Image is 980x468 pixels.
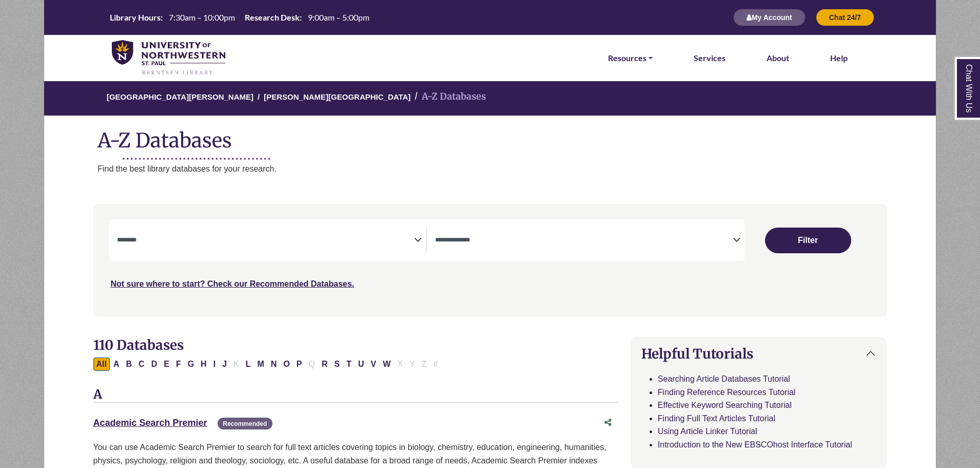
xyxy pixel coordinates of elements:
button: Filter Results S [331,358,343,371]
span: 7:30am – 10:00pm [169,12,235,22]
a: Academic Search Premier [93,418,207,428]
span: 110 Databases [93,336,184,353]
button: Filter Results J [219,358,230,371]
button: Filter Results L [243,358,254,371]
nav: breadcrumb [44,80,936,116]
th: Library Hours: [106,12,163,23]
button: Filter Results D [148,358,161,371]
button: Filter Results C [135,358,148,371]
a: Resources [608,51,653,65]
table: Hours Today [106,12,374,22]
a: Introduction to the New EBSCOhost Interface Tutorial [658,440,852,449]
button: Filter Results N [268,358,280,371]
button: Filter Results M [254,358,267,371]
button: Filter Results U [355,358,367,371]
button: My Account [733,9,806,26]
textarea: Search [435,237,733,245]
button: Filter Results P [293,358,305,371]
a: Finding Reference Resources Tutorial [658,388,796,397]
img: library_home [112,40,225,76]
button: Filter Results I [210,358,219,371]
a: About [767,51,789,65]
h1: A-Z Databases [44,121,936,152]
a: My Account [733,13,806,22]
a: Searching Article Databases Tutorial [658,375,790,383]
button: Filter Results A [110,358,123,371]
textarea: Search [117,237,415,245]
button: Helpful Tutorials [631,338,887,370]
button: Filter Results T [343,358,355,371]
a: Services [694,51,726,65]
li: A-Z Databases [410,89,486,104]
button: Share this database [598,413,618,433]
button: Filter Results O [280,358,292,371]
button: Submit for Search Results [765,228,851,253]
button: Filter Results V [368,358,380,371]
button: All [93,358,110,371]
th: Research Desk: [241,12,302,23]
button: Filter Results H [198,358,210,371]
div: Alpha-list to filter by first letter of database name [93,359,442,368]
a: [GEOGRAPHIC_DATA][PERSON_NAME] [107,91,253,101]
p: Find the best library databases for your research. [97,162,936,176]
button: Filter Results B [123,358,135,371]
button: Filter Results G [185,358,197,371]
button: Filter Results W [380,358,394,371]
a: [PERSON_NAME][GEOGRAPHIC_DATA] [264,91,410,101]
button: Filter Results F [173,358,184,371]
button: Filter Results E [161,358,172,371]
a: Chat 24/7 [816,13,874,22]
a: Hours Today [106,12,374,24]
a: Using Article Linker Tutorial [658,427,757,436]
nav: Search filters [93,204,887,316]
a: Finding Full Text Articles Tutorial [658,414,775,423]
span: Recommended [218,418,272,429]
a: Effective Keyword Searching Tutorial [658,401,792,409]
button: Chat 24/7 [816,9,874,26]
h3: A [93,387,618,403]
a: Not sure where to start? Check our Recommended Databases. [111,279,355,288]
a: Help [830,51,848,65]
span: 9:00am – 5:00pm [308,12,369,22]
button: Filter Results R [319,358,331,371]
